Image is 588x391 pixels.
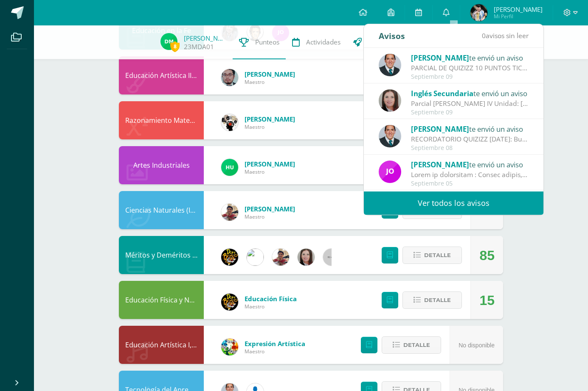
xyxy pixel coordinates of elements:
[379,24,405,47] div: Avisos
[221,69,238,86] img: 5fac68162d5e1b6fbd390a6ac50e103d.png
[494,13,543,20] span: Mi Perfil
[245,294,297,303] span: Educación Física
[411,159,529,170] div: te envió un aviso
[411,180,529,187] div: Septiembre 05
[119,326,204,364] div: Educación Artística I, Música y Danza
[323,249,340,266] img: 60x60
[424,292,451,308] span: Detalle
[170,41,180,52] span: 8
[233,25,286,59] a: Punteos
[247,249,264,266] img: 6dfd641176813817be49ede9ad67d1c4.png
[245,78,295,86] span: Maestro
[184,34,226,42] a: [PERSON_NAME]
[479,281,495,319] div: 15
[379,89,401,112] img: 8af0450cf43d44e38c4a1497329761f3.png
[245,339,305,348] span: Expresión Artística
[184,42,214,51] a: 23MDA01
[482,31,486,40] span: 0
[403,337,430,353] span: Detalle
[479,236,495,275] div: 85
[245,205,295,213] span: [PERSON_NAME]
[424,247,451,263] span: Detalle
[379,161,401,183] img: 6614adf7432e56e5c9e182f11abb21f1.png
[119,56,204,94] div: Educación Artística II, Artes Plásticas
[221,249,238,266] img: eda3c0d1caa5ac1a520cf0290d7c6ae4.png
[411,53,469,63] span: [PERSON_NAME]
[382,336,441,354] button: Detalle
[411,124,469,134] span: [PERSON_NAME]
[286,25,347,59] a: Actividades
[221,159,238,176] img: fd23069c3bd5c8dde97a66a86ce78287.png
[402,247,462,264] button: Detalle
[347,25,408,59] a: Trayectoria
[245,70,295,78] span: [PERSON_NAME]
[411,123,529,134] div: te envió un aviso
[298,249,315,266] img: 8af0450cf43d44e38c4a1497329761f3.png
[245,348,305,355] span: Maestro
[221,294,238,311] img: eda3c0d1caa5ac1a520cf0290d7c6ae4.png
[379,125,401,147] img: 2306758994b507d40baaa54be1d4aa7e.png
[119,101,204,139] div: Razonamiento Matemático
[119,281,204,319] div: Educación Física y Natación
[272,249,289,266] img: cb93aa548b99414539690fcffb7d5efd.png
[402,291,462,309] button: Detalle
[411,134,529,144] div: RECORDATORIO QUIZIZZ MARTES 9 DE SEPTIEMBRE: Buenos Días Estimados todos Reciban un cordial salud...
[411,52,529,63] div: te envió un aviso
[306,38,340,47] span: Actividades
[255,38,279,47] span: Punteos
[364,191,543,215] a: Ver todos los avisos
[245,160,295,168] span: [PERSON_NAME]
[411,63,529,73] div: PARCIAL DE QUIZIZZ 10 PUNTOS TICS: Buenas tardes Estimados todos GRUPO PROFESOR VICTOR AQUINO Rec...
[379,54,401,76] img: 2306758994b507d40baaa54be1d4aa7e.png
[245,123,295,130] span: Maestro
[119,146,204,184] div: Artes Industriales
[411,73,529,80] div: Septiembre 09
[119,236,204,274] div: Méritos y Deméritos 2do. Básico "D"
[411,160,469,169] span: [PERSON_NAME]
[482,31,529,40] span: avisos sin leer
[221,204,238,221] img: cb93aa548b99414539690fcffb7d5efd.png
[411,89,473,98] span: Inglés Secundaria
[494,5,543,14] span: [PERSON_NAME]
[245,115,295,123] span: [PERSON_NAME]
[470,4,487,21] img: afaf31fb24b47a4519f6e7e13dac0acf.png
[119,191,204,229] div: Ciencias Naturales (Introducción a la Química)
[411,88,529,99] div: te envió un aviso
[411,170,529,180] div: Guías no entregadas : Buenas tardes, apreciados padres de familia: Les comento que en nuestra cla...
[411,99,529,108] div: Parcial de Inglés IV Unidad: Viernes 12 de septiembre: The content for the Midterm Test Unit IV: ...
[411,144,529,152] div: Septiembre 08
[459,342,495,349] span: No disponible
[411,109,529,116] div: Septiembre 09
[245,168,295,175] span: Maestro
[221,114,238,131] img: d172b984f1f79fc296de0e0b277dc562.png
[160,33,177,50] img: ee4cff8edc7560f86d5efa7cd81a43ae.png
[245,303,297,310] span: Maestro
[245,213,295,220] span: Maestro
[221,338,238,355] img: 159e24a6ecedfdf8f489544946a573f0.png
